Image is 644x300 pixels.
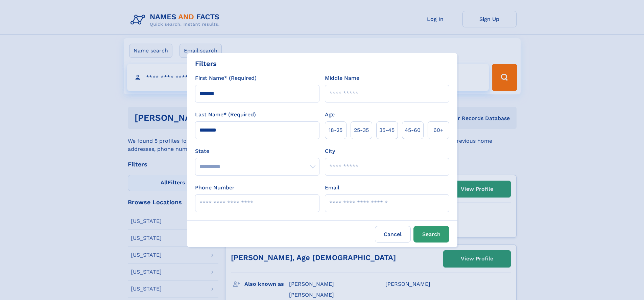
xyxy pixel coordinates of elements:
label: Phone Number [195,184,235,192]
span: 25‑35 [354,126,369,134]
label: City [325,147,335,155]
label: Email [325,184,339,192]
span: 45‑60 [405,126,421,134]
label: First Name* (Required) [195,74,257,82]
label: Last Name* (Required) [195,111,256,119]
span: 18‑25 [329,126,342,134]
span: 60+ [433,126,444,134]
button: Search [413,226,449,243]
label: Cancel [375,226,411,243]
label: Age [325,111,335,119]
label: Middle Name [325,74,359,82]
label: State [195,147,319,155]
span: 35‑45 [379,126,395,134]
div: Filters [195,59,217,69]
